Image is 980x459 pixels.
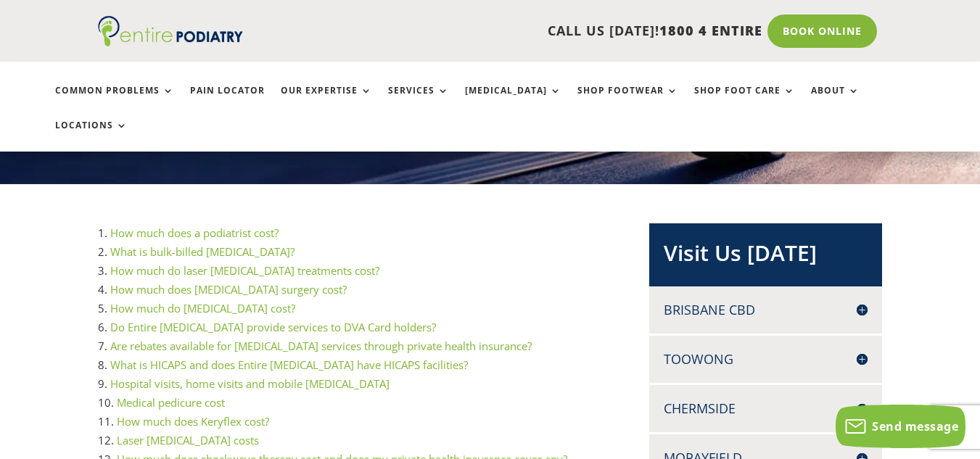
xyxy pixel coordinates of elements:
[117,433,259,447] a: Laser [MEDICAL_DATA] costs
[110,357,468,372] a: What is HICAPS and does Entire [MEDICAL_DATA] have HICAPS facilities?
[55,86,174,117] a: Common Problems
[811,86,860,117] a: About
[664,350,868,368] h4: Toowong
[110,376,390,391] a: Hospital visits, home visits and mobile [MEDICAL_DATA]
[281,86,372,117] a: Our Expertise
[117,414,269,429] a: How much does Keryflex cost?
[276,22,762,41] p: CALL US [DATE]!
[110,263,379,278] a: How much do laser [MEDICAL_DATA] treatments cost?
[836,405,965,448] button: Send message
[767,15,877,48] a: Book Online
[110,244,295,259] a: What is bulk-billed [MEDICAL_DATA]?
[117,395,225,410] a: Medical pedicure cost
[694,86,795,117] a: Shop Foot Care
[465,86,561,117] a: [MEDICAL_DATA]
[388,86,449,117] a: Services
[55,120,128,152] a: Locations
[664,400,868,418] h4: Chermside
[664,238,868,276] h2: Visit Us [DATE]
[190,86,265,117] a: Pain Locator
[659,22,762,39] span: 1800 4 ENTIRE
[98,16,243,46] img: logo (1)
[110,320,436,334] a: Do Entire [MEDICAL_DATA] provide services to DVA Card holders?
[664,301,868,319] h4: Brisbane CBD
[110,301,295,315] a: How much do [MEDICAL_DATA] cost?
[110,339,532,353] a: Are rebates available for [MEDICAL_DATA] services through private health insurance?
[110,226,279,240] a: How much does a podiatrist cost?
[110,282,347,297] a: How much does [MEDICAL_DATA] surgery cost?
[577,86,678,117] a: Shop Footwear
[98,35,243,49] a: Entire Podiatry
[872,418,958,434] span: Send message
